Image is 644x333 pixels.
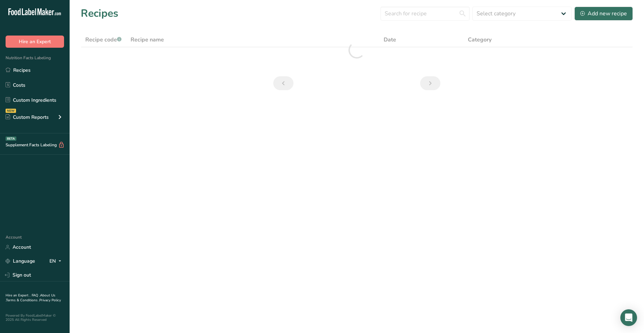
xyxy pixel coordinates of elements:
a: Previous page [273,76,293,90]
a: FAQ . [32,293,40,298]
button: Hire an Expert [6,36,64,48]
a: Language [6,255,35,267]
a: Privacy Policy [39,298,61,303]
div: EN [49,257,64,265]
div: Custom Reports [6,114,49,121]
a: Terms & Conditions . [6,298,39,303]
a: Hire an Expert . [6,293,30,298]
button: Add new recipe [574,7,633,21]
h1: Recipes [81,6,118,21]
div: BETA [6,137,16,141]
div: Powered By FoodLabelMaker © 2025 All Rights Reserved [6,313,64,322]
div: Open Intercom Messenger [620,309,637,326]
div: NEW [6,109,16,113]
div: Add new recipe [580,9,627,18]
a: About Us . [6,293,55,303]
input: Search for recipe [380,7,470,21]
a: Next page [420,76,440,90]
